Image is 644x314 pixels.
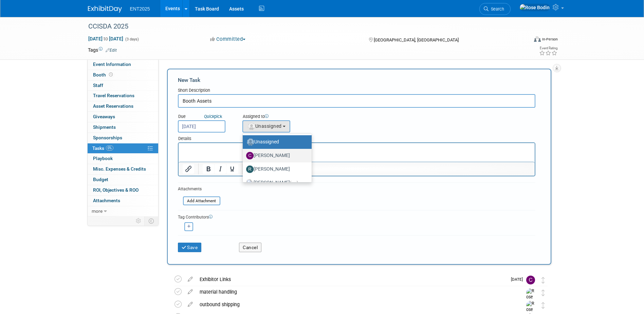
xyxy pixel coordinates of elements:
[88,154,158,164] a: Playbook
[92,145,113,151] span: Tasks
[203,114,223,119] a: Quickpick
[246,165,254,173] img: R.jpg
[93,72,114,77] span: Booth
[88,91,158,101] a: Travel Reservations
[542,37,558,42] div: In-Person
[246,152,254,159] img: C.jpg
[178,213,535,220] div: Tag Contributors
[178,120,225,133] input: Due Date
[541,290,545,296] i: Move task
[88,122,158,133] a: Shipments
[106,48,117,53] a: Edit
[539,47,557,50] div: Event Rating
[103,36,109,41] span: to
[246,177,305,188] label: [PERSON_NAME]
[88,185,158,195] a: ROI, Objectives & ROO
[196,299,513,310] div: outbound shipping
[178,76,535,84] div: New Task
[196,274,507,285] div: Exhibitor Links
[88,36,124,42] span: [DATE] [DATE]
[526,288,536,312] img: Rose Bodin
[133,216,145,225] td: Personalize Event Tab Strip
[488,35,558,46] div: Event Format
[208,36,248,43] button: Committed
[374,37,459,42] span: [GEOGRAPHIC_DATA], [GEOGRAPHIC_DATA]
[92,208,103,214] span: more
[246,137,305,147] label: Unassigned
[196,286,513,298] div: material handling
[108,72,114,77] span: Booth not reserved yet
[88,112,158,122] a: Giveaways
[178,186,220,192] div: Attachments
[93,187,139,193] span: ROI, Objectives & ROO
[93,135,122,140] span: Sponsorships
[226,164,238,174] button: Underline
[178,87,535,94] div: Short Description
[144,216,158,225] td: Toggle Event Tabs
[93,103,133,109] span: Asset Reservations
[290,180,298,185] span: (me)
[88,81,158,91] a: Staff
[489,6,504,12] span: Search
[242,120,291,133] button: Unassigned
[178,94,535,108] input: Name of task or a short description
[88,143,158,154] a: Tasks0%
[247,138,254,146] img: Unassigned-User-Icon.png
[93,166,146,172] span: Misc. Expenses & Credits
[239,243,261,252] button: Cancel
[179,143,535,162] iframe: Rich Text Area
[183,164,194,174] button: Insert/edit link
[93,93,134,98] span: Travel Reservations
[88,164,158,174] a: Misc. Expenses & Credits
[184,289,196,295] a: edit
[511,277,526,282] span: [DATE]
[88,59,158,70] a: Event Information
[88,206,158,216] a: more
[541,277,545,283] i: Move task
[88,6,122,13] img: ExhibitDay
[93,114,115,119] span: Giveaways
[246,150,305,161] label: [PERSON_NAME]
[184,301,196,308] a: edit
[93,198,120,203] span: Attachments
[204,114,214,119] i: Quick
[519,4,550,11] img: Rose Bodin
[88,101,158,111] a: Asset Reservations
[215,164,226,174] button: Italic
[93,177,108,182] span: Budget
[88,175,158,185] a: Budget
[93,156,113,161] span: Playbook
[88,133,158,143] a: Sponsorships
[242,114,324,120] div: Assigned to
[88,70,158,80] a: Booth
[246,164,305,175] label: [PERSON_NAME]
[88,47,117,53] td: Tags
[125,37,139,41] span: (3 days)
[178,133,535,142] div: Details
[479,3,511,15] a: Search
[247,123,282,129] span: Unassigned
[178,114,232,120] div: Due
[541,302,545,309] i: Move task
[203,164,214,174] button: Bold
[88,196,158,206] a: Attachments
[86,20,518,33] div: CCISDA 2025
[184,276,196,282] a: edit
[178,243,202,252] button: Save
[106,145,113,151] span: 0%
[93,83,103,88] span: Staff
[93,124,116,130] span: Shipments
[526,276,535,284] img: Colleen Mueller
[93,62,131,67] span: Event Information
[130,6,150,12] span: ENT2025
[534,36,541,42] img: Format-Inperson.png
